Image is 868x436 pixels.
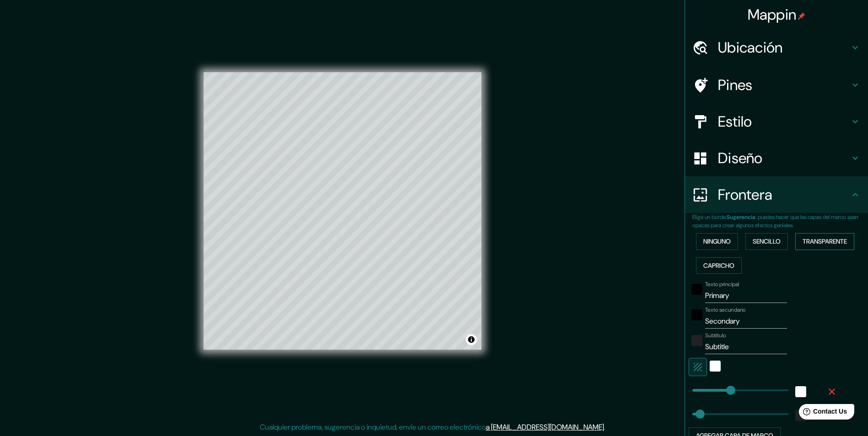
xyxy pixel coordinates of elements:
[685,103,868,140] div: Estilo
[685,176,868,213] div: Frontera
[696,257,742,274] button: Capricho
[691,284,702,295] button: negro
[727,213,755,221] b: Sugerencia
[795,386,806,397] button: Blanco
[260,422,605,433] p: Cualquier problema, sugerencia o inquietud, envíe un correo electrónico .
[705,306,746,314] label: Texto secundario
[787,400,858,426] iframe: Help widget launcher
[718,112,850,131] h4: Estilo
[703,236,731,247] font: Ninguno
[466,334,477,345] button: Alternar atribución
[748,5,797,24] font: Mappin
[691,335,702,346] button: color-222222
[685,29,868,66] div: Ubicación
[607,422,609,433] div: .
[803,236,847,247] font: Transparente
[703,260,734,271] font: Capricho
[718,149,850,167] h4: Diseño
[718,186,850,204] h4: Frontera
[718,38,850,57] h4: Ubicación
[745,233,788,250] button: Sencillo
[685,140,868,176] div: Diseño
[685,67,868,103] div: Pines
[691,309,702,320] button: negro
[486,422,604,432] a: a [EMAIL_ADDRESS][DOMAIN_NAME]
[605,422,607,433] div: .
[710,361,721,372] button: Blanco
[798,12,805,20] img: pin-icon.png
[795,233,854,250] button: Transparente
[696,233,738,250] button: Ninguno
[718,76,850,94] h4: Pines
[753,236,781,247] font: Sencillo
[705,281,739,288] label: Texto principal
[692,213,868,229] p: Elige un borde. : puedes hacer que las capas del marco sean opacas para crear algunos efectos gen...
[705,332,726,340] label: Subtítulo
